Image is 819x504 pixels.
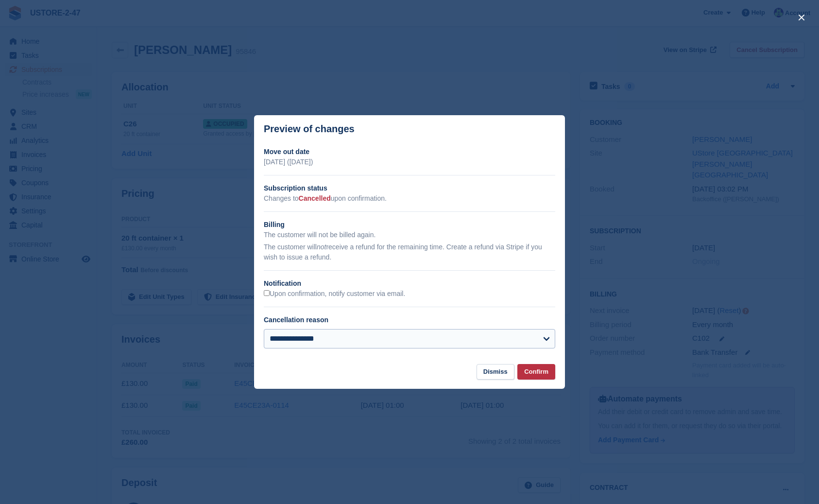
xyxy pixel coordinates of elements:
p: Preview of changes [264,123,355,135]
p: [DATE] ([DATE]) [264,157,555,167]
p: Changes to upon confirmation. [264,193,555,204]
button: Confirm [517,364,555,380]
h2: Notification [264,278,555,289]
h2: Move out date [264,147,555,157]
label: Cancellation reason [264,316,328,324]
h2: Subscription status [264,183,555,193]
span: Cancelled [299,194,331,202]
p: The customer will not be billed again. [264,230,555,240]
em: not [317,243,326,251]
button: Dismiss [477,364,514,380]
h2: Billing [264,220,555,230]
input: Upon confirmation, notify customer via email. [264,290,270,296]
label: Upon confirmation, notify customer via email. [264,290,405,298]
p: The customer will receive a refund for the remaining time. Create a refund via Stripe if you wish... [264,242,555,262]
button: close [794,10,809,25]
